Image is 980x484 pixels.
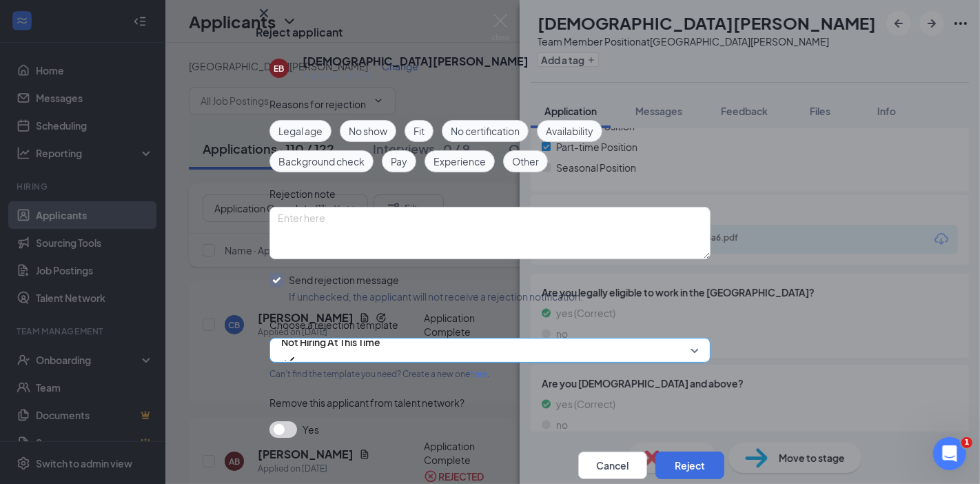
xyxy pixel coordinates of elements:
[256,5,272,21] button: Close
[433,154,486,169] span: Experience
[512,154,539,169] span: Other
[269,369,489,379] span: Can't find the template you need? Create a new one .
[278,154,365,169] span: Background check
[269,319,398,331] span: Choose a rejection template
[269,98,366,110] span: Reasons for rejection
[281,352,298,369] svg: Checkmark
[578,452,647,479] button: Cancel
[256,25,343,40] h3: Reject applicant
[281,332,380,352] span: Not Hiring At This Time
[269,188,336,200] span: Rejection note
[303,69,529,83] div: Applied on [DATE]
[256,5,272,21] svg: Cross
[933,437,966,470] iframe: Intercom live chat
[546,123,593,139] span: Availability
[274,63,285,74] div: EB
[303,421,319,438] span: Yes
[414,123,425,139] span: Fit
[391,154,407,169] span: Pay
[961,437,972,448] span: 1
[278,123,323,139] span: Legal age
[470,369,487,379] a: here
[451,123,520,139] span: No certification
[655,452,724,479] button: Reject
[269,396,465,409] span: Remove this applicant from talent network?
[303,54,529,69] h5: [DEMOGRAPHIC_DATA][PERSON_NAME]
[349,123,387,139] span: No show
